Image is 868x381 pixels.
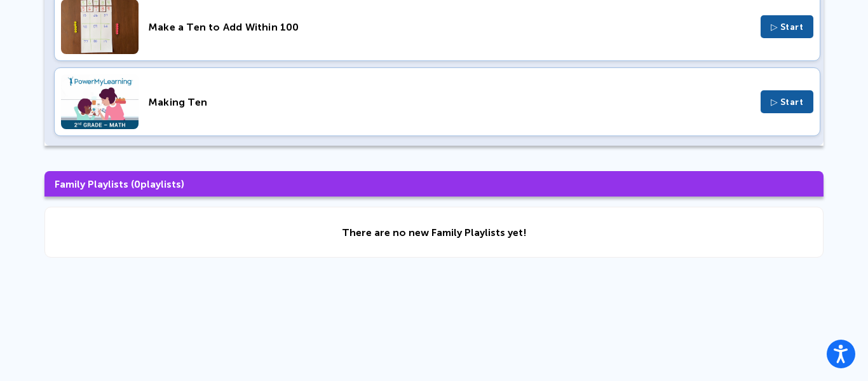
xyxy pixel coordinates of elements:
[134,178,140,190] span: 0
[771,97,804,107] span: ▷ Start
[761,15,814,38] button: ▷ Start
[814,324,858,371] iframe: Chat
[148,21,751,33] div: Make a Ten to Add Within 100
[342,226,527,239] div: There are no new Family Playlists yet!
[771,22,804,32] span: ▷ Start
[761,90,814,113] button: ▷ Start
[61,74,139,129] img: Thumbnail
[148,96,751,108] div: Making Ten
[44,171,824,197] h3: Family Playlists ( playlists)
